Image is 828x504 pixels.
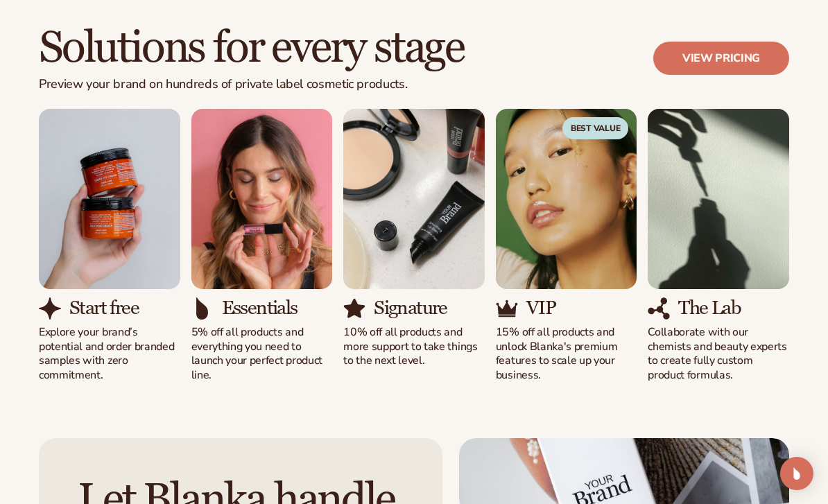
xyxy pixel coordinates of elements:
img: Shopify Image 11 [343,109,485,289]
p: Explore your brand’s potential and order branded samples with zero commitment. [39,325,180,383]
img: Shopify Image 12 [343,297,365,320]
img: Shopify Image 15 [648,109,789,289]
img: Shopify Image 16 [648,297,670,320]
h3: Essentials [222,297,297,319]
h3: Start free [69,297,139,319]
div: 1 / 5 [39,109,180,383]
a: View pricing [653,42,789,75]
div: 2 / 5 [191,109,333,383]
span: Best Value [562,117,629,139]
h3: The Lab [678,297,741,319]
div: 3 / 5 [343,109,485,368]
p: 10% off all products and more support to take things to the next level. [343,325,485,368]
img: Shopify Image 10 [191,297,214,320]
img: Shopify Image 8 [39,297,61,320]
img: Shopify Image 13 [496,109,637,289]
h3: VIP [526,297,555,319]
p: Collaborate with our chemists and beauty experts to create fully custom product formulas. [648,325,789,383]
p: 5% off all products and everything you need to launch your perfect product line. [191,325,333,383]
img: Shopify Image 14 [496,297,518,320]
div: Open Intercom Messenger [780,457,813,490]
p: Preview your brand on hundreds of private label cosmetic products. [39,77,464,92]
h3: Signature [374,297,447,319]
div: 5 / 5 [648,109,789,383]
img: Shopify Image 9 [191,109,333,289]
img: Shopify Image 7 [39,109,180,289]
div: 4 / 5 [496,109,637,383]
h2: Solutions for every stage [39,25,464,71]
p: 15% off all products and unlock Blanka's premium features to scale up your business. [496,325,637,383]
